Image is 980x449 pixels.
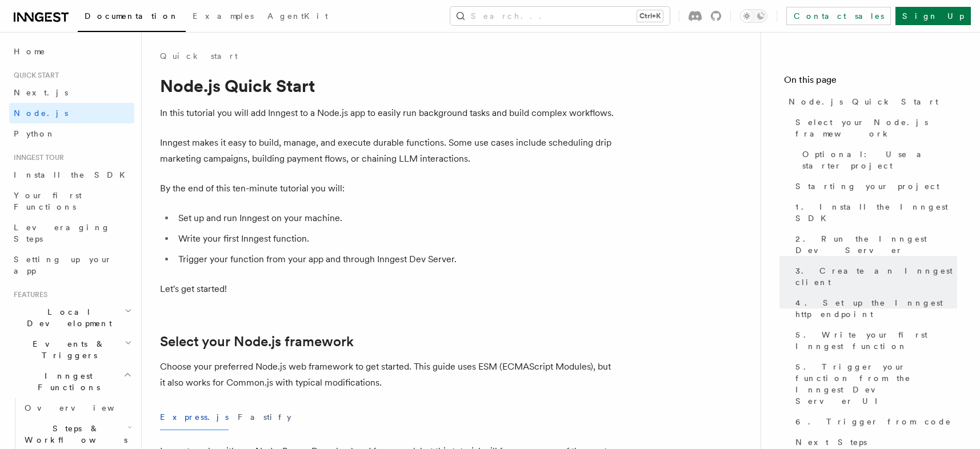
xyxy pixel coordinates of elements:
[14,109,68,118] span: Node.js
[14,88,68,97] span: Next.js
[160,135,617,167] p: Inngest makes it easy to build, manage, and execute durable functions. Some use cases include sch...
[795,329,957,352] span: 5. Write your first Inngest function
[9,165,134,185] a: Install the SDK
[9,290,47,299] span: Features
[175,251,617,267] li: Trigger your function from your app and through Inngest Dev Server.
[795,117,957,139] span: Select your Node.js framework
[784,91,957,112] a: Node.js Quick Start
[795,436,867,448] span: Next Steps
[791,112,957,144] a: Select your Node.js framework
[186,3,261,31] a: Examples
[786,7,891,25] a: Contact sales
[238,404,291,430] button: Fastify
[9,123,134,144] a: Python
[9,41,134,62] a: Home
[791,324,957,356] a: 5. Write your first Inngest function
[791,228,957,260] a: 2. Run the Inngest Dev Server
[9,249,134,281] a: Setting up your app
[795,201,957,224] span: 1. Install the Inngest SDK
[193,11,254,21] span: Examples
[9,302,134,334] button: Local Development
[791,176,957,197] a: Starting your project
[160,75,617,96] h1: Node.js Quick Start
[78,3,186,32] a: Documentation
[14,46,46,57] span: Home
[795,233,957,256] span: 2. Run the Inngest Dev Server
[25,403,142,412] span: Overview
[895,7,971,25] a: Sign Up
[14,255,112,275] span: Setting up your app
[14,223,110,243] span: Leveraging Steps
[175,231,617,247] li: Write your first Inngest function.
[9,185,134,217] a: Your first Functions
[20,423,127,446] span: Steps & Workflows
[261,3,335,31] a: AgentKit
[791,260,957,292] a: 3. Create an Inngest client
[791,197,957,228] a: 1. Install the Inngest SDK
[267,11,328,21] span: AgentKit
[789,96,938,107] span: Node.js Quick Start
[14,191,82,211] span: Your first Functions
[160,181,617,197] p: By the end of this ten-minute tutorial you will:
[9,334,134,366] button: Events & Triggers
[160,281,617,297] p: Let's get started!
[14,129,55,138] span: Python
[784,73,957,91] h4: On this page
[160,50,238,62] a: Quick start
[160,334,354,350] a: Select your Node.js framework
[9,217,134,249] a: Leveraging Steps
[791,411,957,432] a: 6. Trigger from code
[9,153,64,162] span: Inngest tour
[740,9,767,23] button: Toggle dark mode
[9,103,134,123] a: Node.js
[450,7,670,25] button: Search...Ctrl+K
[791,356,957,411] a: 5. Trigger your function from the Inngest Dev Server UI
[160,105,617,121] p: In this tutorial you will add Inngest to a Node.js app to easily run background tasks and build c...
[160,404,229,430] button: Express.js
[795,416,951,427] span: 6. Trigger from code
[9,338,125,361] span: Events & Triggers
[14,170,132,179] span: Install the SDK
[795,297,957,320] span: 4. Set up the Inngest http endpoint
[9,71,59,80] span: Quick start
[160,359,617,391] p: Choose your preferred Node.js web framework to get started. This guide uses ESM (ECMAScript Modul...
[9,370,123,393] span: Inngest Functions
[175,210,617,226] li: Set up and run Inngest on your machine.
[85,11,179,21] span: Documentation
[791,292,957,324] a: 4. Set up the Inngest http endpoint
[9,366,134,398] button: Inngest Functions
[795,361,957,407] span: 5. Trigger your function from the Inngest Dev Server UI
[20,398,134,418] a: Overview
[637,10,663,22] kbd: Ctrl+K
[795,181,939,192] span: Starting your project
[9,82,134,103] a: Next.js
[798,144,957,176] a: Optional: Use a starter project
[802,149,957,171] span: Optional: Use a starter project
[9,306,125,329] span: Local Development
[795,265,957,288] span: 3. Create an Inngest client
